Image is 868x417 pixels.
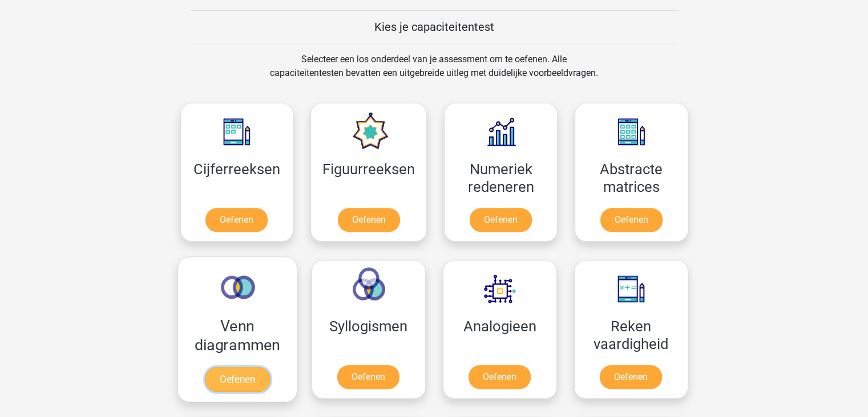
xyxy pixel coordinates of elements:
h5: Kies je capaciteitentest [191,20,678,34]
a: Oefenen [338,208,400,232]
div: Selecteer een los onderdeel van je assessment om te oefenen. Alle capaciteitentesten bevatten een... [259,53,609,94]
a: Oefenen [204,367,269,392]
a: Oefenen [600,208,663,232]
a: Oefenen [337,365,399,389]
a: Oefenen [470,208,532,232]
a: Oefenen [469,365,531,389]
a: Oefenen [600,365,662,389]
a: Oefenen [205,208,268,232]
